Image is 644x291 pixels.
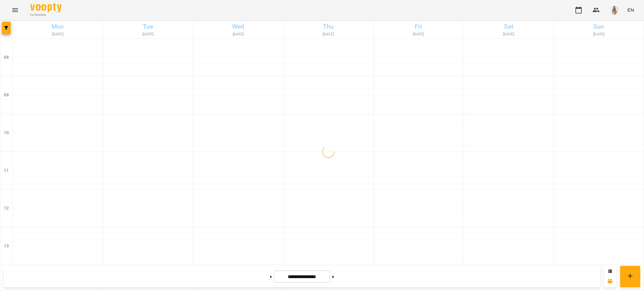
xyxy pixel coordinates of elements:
[4,205,9,212] h6: 12
[627,7,634,13] span: EN
[555,22,643,31] h6: Sun
[465,22,553,31] h6: Sat
[4,243,9,250] h6: 13
[375,22,463,31] h6: Fri
[610,6,619,14] img: 991d444c6ac07fb383591aa534ce9324.png
[375,31,463,37] h6: [DATE]
[4,167,9,174] h6: 11
[465,31,553,37] h6: [DATE]
[8,3,23,18] button: Menu
[194,31,282,37] h6: [DATE]
[14,31,102,37] h6: [DATE]
[30,3,62,12] img: Voopty Logo
[104,31,192,37] h6: [DATE]
[284,22,372,31] h6: Thu
[194,22,282,31] h6: Wed
[625,4,636,16] button: EN
[14,22,102,31] h6: Mon
[4,92,9,99] h6: 09
[4,54,9,61] h6: 08
[4,129,9,136] h6: 10
[284,31,372,37] h6: [DATE]
[104,22,192,31] h6: Tue
[555,31,643,37] h6: [DATE]
[30,13,62,17] span: For Business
